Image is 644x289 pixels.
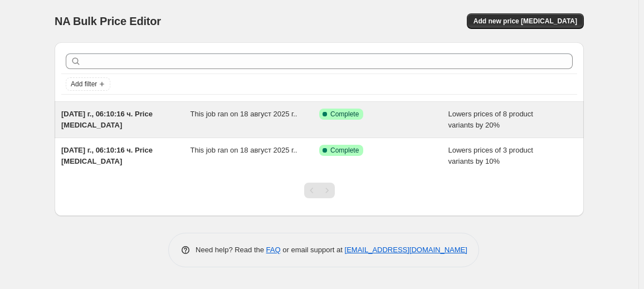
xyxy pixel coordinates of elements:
button: Add new price [MEDICAL_DATA] [467,13,584,29]
span: NA Bulk Price Editor [55,15,161,27]
span: Add filter [71,80,97,89]
a: [EMAIL_ADDRESS][DOMAIN_NAME] [345,246,467,254]
nav: Pagination [304,183,335,198]
span: or email support at [281,246,345,254]
span: Add new price [MEDICAL_DATA] [474,17,577,26]
span: This job ran on 18 август 2025 г.. [191,110,297,118]
span: Lowers prices of 3 product variants by 10% [448,146,533,165]
span: Lowers prices of 8 product variants by 20% [448,110,533,129]
button: Add filter [66,77,110,91]
span: Complete [330,110,359,119]
span: Complete [330,146,359,155]
a: FAQ [266,246,281,254]
span: Need help? Read the [196,246,266,254]
span: [DATE] г., 06:10:16 ч. Price [MEDICAL_DATA] [61,110,153,129]
span: [DATE] г., 06:10:16 ч. Price [MEDICAL_DATA] [61,146,153,165]
span: This job ran on 18 август 2025 г.. [191,146,297,154]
